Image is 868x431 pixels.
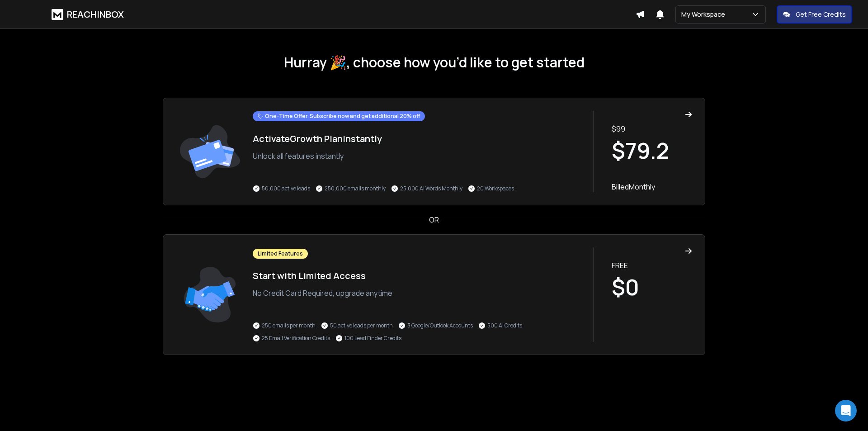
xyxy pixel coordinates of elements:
[253,270,584,282] h1: Start with Limited Access
[407,322,473,329] p: 3 Google/Outlook Accounts
[400,185,462,192] p: 25,000 AI Words Monthly
[330,322,393,329] p: 50 active leads per month
[262,322,316,329] p: 250 emails per month
[253,151,584,161] p: Unlock all features instantly
[176,111,244,192] img: trail
[67,8,124,21] h1: REACHINBOX
[262,335,330,342] p: 25 Email Verification Credits
[163,214,705,225] div: OR
[325,185,386,192] p: 250,000 emails monthly
[487,322,522,329] p: 500 AI Credits
[176,247,244,342] img: trail
[777,5,852,24] button: Get Free Credits
[253,288,584,298] p: No Credit Card Required, upgrade anytime
[253,133,584,145] h1: Activate Growth Plan Instantly
[796,10,846,19] p: Get Free Credits
[612,123,692,134] p: $ 99
[612,181,692,192] p: Billed Monthly
[344,335,401,342] p: 100 Lead Finder Credits
[163,54,705,71] h1: Hurray 🎉, choose how you’d like to get started
[253,111,425,121] div: One-Time Offer. Subscribe now and get additional 20% off
[612,260,692,271] p: FREE
[477,185,514,192] p: 20 Workspaces
[52,9,63,20] img: logo
[253,249,308,259] div: Limited Features
[835,400,857,422] div: Open Intercom Messenger
[612,276,692,298] h1: $0
[262,185,310,192] p: 50,000 active leads
[612,140,692,161] h1: $ 79.2
[681,10,729,19] p: My Workspace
